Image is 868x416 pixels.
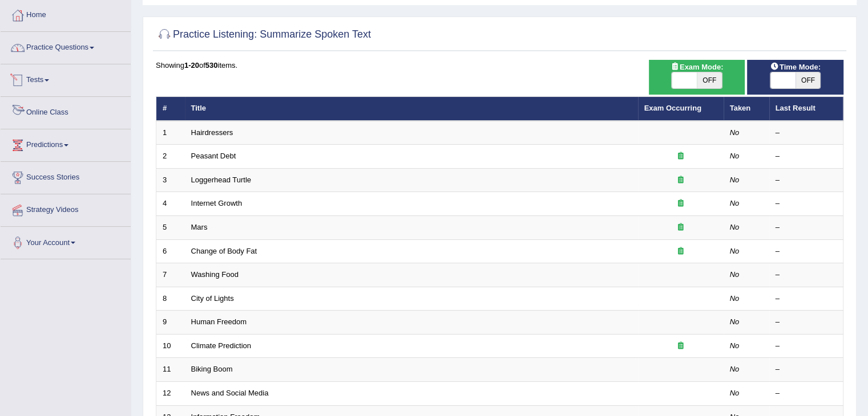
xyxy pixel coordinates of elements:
a: City of Lights [191,294,234,303]
div: – [776,175,837,186]
a: Hairdressers [191,128,233,137]
a: Exam Occurring [644,104,701,112]
div: Exam occurring question [644,175,717,186]
em: No [730,270,740,279]
a: Your Account [1,227,131,255]
div: – [776,317,837,328]
div: Exam occurring question [644,198,717,209]
div: – [776,246,837,257]
div: Exam occurring question [644,246,717,257]
a: Online Class [1,97,131,125]
b: 530 [205,61,218,70]
div: Exam occurring question [644,151,717,162]
td: 6 [156,239,185,263]
td: 5 [156,216,185,240]
div: – [776,388,837,399]
div: Show exams occurring in exams [649,60,745,95]
a: Internet Growth [191,199,243,207]
th: Title [185,97,638,121]
div: Showing of items. [156,60,843,71]
td: 8 [156,287,185,311]
td: 1 [156,121,185,145]
span: Time Mode: [766,61,825,73]
b: 1-20 [184,61,199,70]
a: Strategy Videos [1,194,131,223]
em: No [730,317,740,326]
a: News and Social Media [191,389,269,397]
a: Human Freedom [191,317,247,326]
div: Exam occurring question [644,341,717,352]
span: Exam Mode: [666,61,728,73]
em: No [730,365,740,373]
div: Exam occurring question [644,222,717,233]
td: 12 [156,381,185,405]
a: Practice Questions [1,32,131,60]
td: 2 [156,145,185,169]
th: # [156,97,185,121]
td: 4 [156,192,185,216]
td: 11 [156,358,185,382]
div: – [776,151,837,162]
td: 3 [156,168,185,192]
span: OFF [697,72,722,88]
a: Loggerhead Turtle [191,176,252,184]
em: No [730,176,740,184]
th: Taken [724,97,769,121]
a: Change of Body Fat [191,247,257,255]
a: Mars [191,223,208,231]
a: Tests [1,64,131,93]
a: Biking Boom [191,365,233,373]
em: No [730,223,740,231]
a: Peasant Debt [191,152,236,160]
em: No [730,341,740,350]
em: No [730,247,740,255]
th: Last Result [769,97,843,121]
a: Predictions [1,129,131,158]
div: – [776,128,837,138]
td: 7 [156,263,185,287]
em: No [730,128,740,137]
em: No [730,294,740,303]
a: Climate Prediction [191,341,252,350]
div: – [776,364,837,375]
div: – [776,198,837,209]
em: No [730,199,740,207]
h2: Practice Listening: Summarize Spoken Text [156,26,371,43]
td: 9 [156,311,185,335]
td: 10 [156,334,185,358]
em: No [730,152,740,160]
a: Washing Food [191,270,239,279]
div: – [776,270,837,280]
div: – [776,341,837,352]
div: – [776,222,837,233]
em: No [730,389,740,397]
span: OFF [796,72,821,88]
div: – [776,293,837,304]
a: Success Stories [1,162,131,190]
